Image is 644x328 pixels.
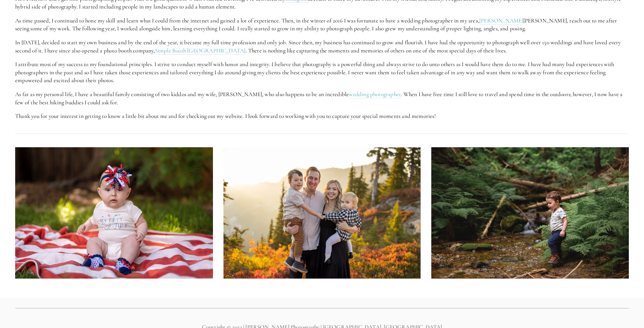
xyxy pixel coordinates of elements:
[15,17,629,33] p: As time passed, I continued to hone my skill and learn what I could from the internet and gained ...
[15,90,629,106] p: As far as my personal life, I have a beautiful family consisting of two kiddos and my wife, [PERS...
[15,112,629,120] p: Thank you for your interest in getting to know a little bit about me and for checking out my webs...
[15,38,629,55] p: In [DATE], decided to start my own business and by the end of the year, it became my full time pr...
[479,17,523,25] a: [PERSON_NAME]
[15,60,629,85] p: I attribute most of my success to my foundational principles. I strive to conduct myself with hon...
[431,147,629,279] img: 001-ZAC_4852.jpg
[349,91,401,98] a: wedding photographer
[15,147,213,279] img: ©ZachNichols (August 09, 2021 [04.57.34]) - Screen Shot 2021-08-08 at 9.57.28 PM.jpg
[155,47,246,55] a: Simple Booth [GEOGRAPHIC_DATA]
